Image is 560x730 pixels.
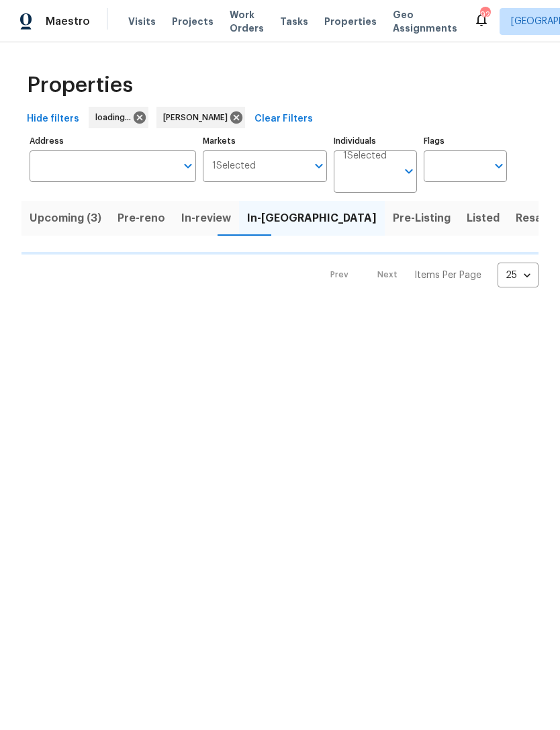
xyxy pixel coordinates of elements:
[310,156,328,175] button: Open
[400,162,418,181] button: Open
[21,107,85,132] button: Hide filters
[498,258,539,293] div: 25
[172,15,214,28] span: Projects
[27,111,79,128] span: Hide filters
[230,8,264,35] span: Work Orders
[280,17,308,26] span: Tasks
[95,111,136,124] span: loading...
[393,8,457,35] span: Geo Assignments
[318,263,539,287] nav: Pagination Navigation
[30,137,196,145] label: Address
[247,209,377,228] span: In-[GEOGRAPHIC_DATA]
[516,209,551,228] span: Resale
[128,15,156,28] span: Visits
[480,8,489,21] div: 92
[181,209,231,228] span: In-review
[27,79,133,92] span: Properties
[89,107,148,128] div: loading...
[212,161,256,172] span: 1 Selected
[414,269,481,282] p: Items Per Page
[489,156,508,175] button: Open
[334,137,417,145] label: Individuals
[203,137,328,145] label: Markets
[163,111,233,124] span: [PERSON_NAME]
[30,209,101,228] span: Upcoming (3)
[424,137,507,145] label: Flags
[393,209,451,228] span: Pre-Listing
[46,15,90,28] span: Maestro
[343,150,387,162] span: 1 Selected
[324,15,377,28] span: Properties
[254,111,313,128] span: Clear Filters
[249,107,318,132] button: Clear Filters
[156,107,245,128] div: [PERSON_NAME]
[467,209,500,228] span: Listed
[118,209,165,228] span: Pre-reno
[179,156,197,175] button: Open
